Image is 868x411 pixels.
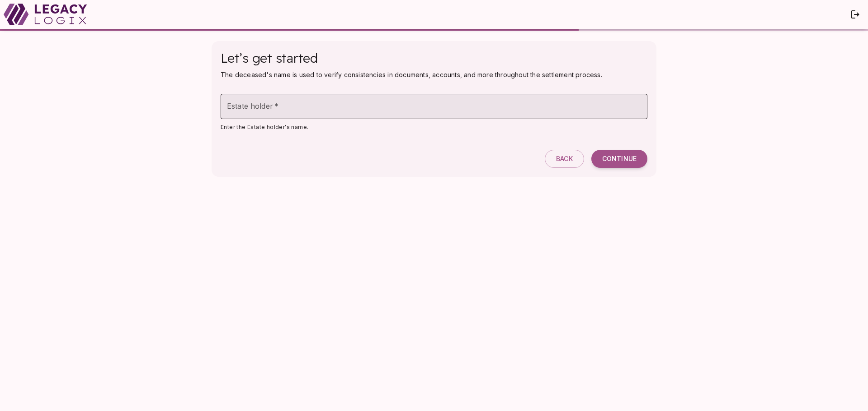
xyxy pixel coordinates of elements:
[221,124,308,130] span: Enter the Estate holder's name.
[221,71,602,79] span: The deceased's name is used to verify consistencies in documents, accounts, and more throughout t...
[602,155,637,163] span: Continue
[545,150,584,168] button: Back
[591,150,647,168] button: Continue
[221,50,318,66] span: Let’s get started
[556,155,573,163] span: Back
